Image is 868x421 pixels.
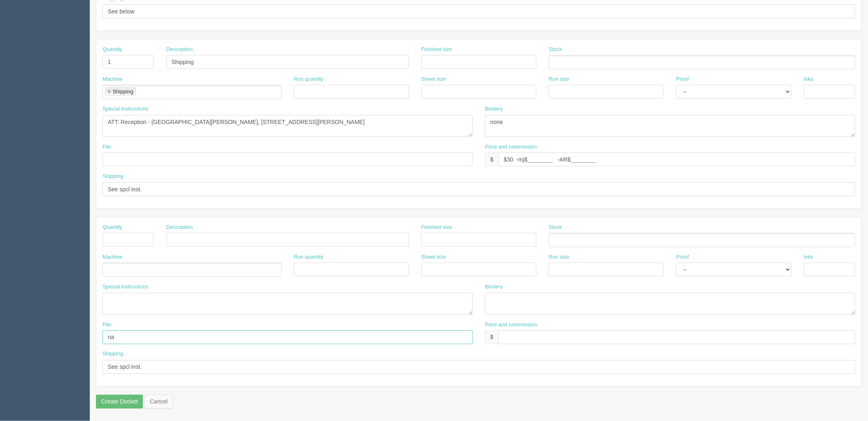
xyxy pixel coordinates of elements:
[294,75,324,83] label: Run quantity
[485,105,503,113] label: Bindery
[113,89,134,94] div: Shipping
[145,395,173,409] a: Cancel
[102,143,111,151] label: File
[421,253,446,261] label: Sheet size
[549,75,570,83] label: Run size
[150,399,168,405] span: translation missing: en.helpers.links.cancel
[485,283,503,291] label: Bindery
[485,143,537,151] label: Price and commission
[485,321,537,329] label: Price and commission
[102,321,111,329] label: File
[102,105,148,113] label: Special instructions
[676,75,689,83] label: Proof
[549,253,570,261] label: Run size
[294,253,324,261] label: Run quantity
[102,224,122,231] label: Quantity
[96,395,143,409] input: Create Docket
[549,46,562,53] label: Stock
[102,75,122,83] label: Machine
[485,330,499,344] div: $
[549,224,562,231] label: Stock
[102,115,473,137] textarea: AgeCare South Terrace - #10 Window Envelopes - qty 500
[102,253,122,261] label: Machine
[102,283,148,291] label: Special instructions
[421,224,452,231] label: Finished size
[485,153,499,166] div: $
[166,46,193,53] label: Description
[421,75,446,83] label: Sheet size
[804,75,814,83] label: Inks
[676,253,689,261] label: Proof
[421,46,452,53] label: Finished size
[804,253,814,261] label: Inks
[102,46,122,53] label: Quantity
[102,293,473,315] textarea: ATT: Reception - AgeCare [GEOGRAPHIC_DATA][STREET_ADDRESS]
[485,115,855,137] textarea: none
[166,224,193,231] label: Description
[102,173,123,180] label: Shipping
[102,350,123,358] label: Shipping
